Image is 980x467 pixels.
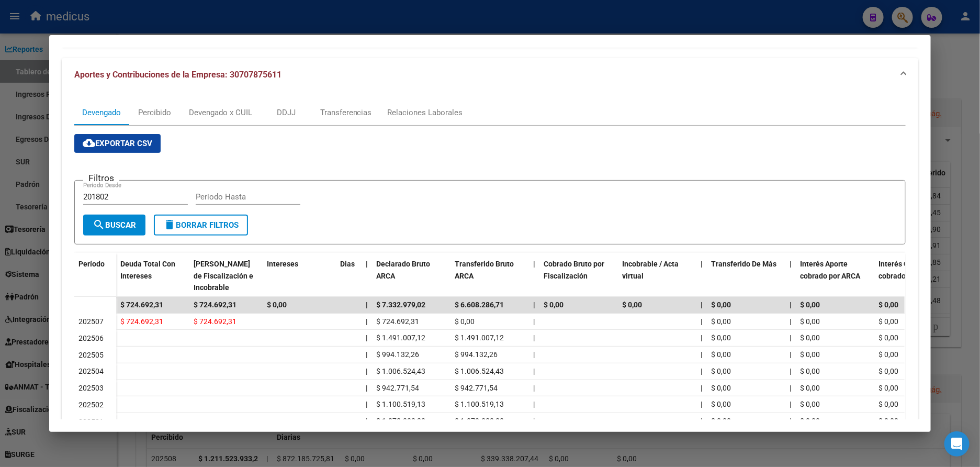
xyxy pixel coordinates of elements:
span: Aportes y Contribuciones de la Empresa: 30707875611 [74,70,281,80]
span: $ 0,00 [712,301,731,309]
datatable-header-cell: Período [74,253,116,297]
span: 202505 [78,351,104,359]
div: Relaciones Laborales [388,107,463,118]
span: | [366,417,368,425]
span: | [790,417,792,425]
datatable-header-cell: Deuda Bruta Neto de Fiscalización e Incobrable [189,253,263,299]
span: $ 0,00 [879,417,899,425]
span: $ 0,00 [712,367,731,375]
mat-icon: search [93,218,105,231]
span: $ 0,00 [712,333,731,342]
span: 202503 [78,384,104,392]
span: | [701,317,703,326]
div: Devengado x CUIL [189,107,252,118]
span: $ 0,00 [712,417,731,425]
span: $ 0,00 [879,333,899,342]
span: $ 1.006.524,43 [455,367,504,375]
span: Período [78,260,105,268]
span: $ 0,00 [801,367,820,375]
span: | [701,367,703,375]
span: $ 942.771,54 [455,384,498,392]
datatable-header-cell: Dias [336,253,362,299]
span: $ 1.100.519,13 [377,400,426,408]
datatable-header-cell: Transferido Bruto ARCA [451,253,530,299]
span: | [534,301,536,309]
span: | [366,260,368,268]
span: $ 0,00 [801,384,820,392]
datatable-header-cell: Declarado Bruto ARCA [373,253,451,299]
span: $ 0,00 [801,350,820,359]
span: | [366,333,368,342]
span: | [701,384,703,392]
span: $ 0,00 [879,400,899,408]
span: $ 1.073.332,23 [455,417,504,425]
span: | [366,384,368,392]
span: $ 0,00 [712,384,731,392]
span: $ 0,00 [712,317,731,326]
span: $ 0,00 [879,350,899,359]
span: | [366,400,368,408]
span: | [534,400,535,408]
datatable-header-cell: Incobrable / Acta virtual [618,253,697,299]
span: Cobrado Bruto por Fiscalización [544,260,605,280]
span: $ 0,00 [712,400,731,408]
span: Interés Contribución cobrado por ARCA [879,260,947,280]
span: | [790,260,792,268]
span: | [790,367,792,375]
span: $ 0,00 [455,317,475,326]
span: $ 0,00 [801,417,820,425]
span: | [366,350,368,359]
span: $ 0,00 [879,367,899,375]
span: | [701,333,703,342]
datatable-header-cell: | [362,253,373,299]
span: $ 0,00 [712,350,731,359]
span: 202506 [78,334,104,342]
span: $ 724.692,31 [377,317,420,326]
span: | [366,301,368,309]
mat-expansion-panel-header: Aportes y Contribuciones de la Empresa: 30707875611 [62,58,919,92]
span: Transferido Bruto ARCA [455,260,514,280]
span: | [790,317,792,326]
span: | [534,260,536,268]
span: [PERSON_NAME] de Fiscalización e Incobrable [194,260,253,292]
span: | [534,350,535,359]
span: $ 942.771,54 [377,384,420,392]
span: $ 6.608.286,71 [455,301,504,309]
span: $ 724.692,31 [194,317,236,326]
button: Buscar [83,215,145,236]
span: $ 724.692,31 [194,301,236,309]
span: Transferido De Más [712,260,777,268]
span: $ 0,00 [544,301,564,309]
span: $ 0,00 [879,301,899,309]
span: $ 994.132,26 [455,350,498,359]
span: | [534,367,535,375]
span: Dias [340,260,355,268]
span: $ 0,00 [801,317,820,326]
div: DDJJ [277,107,296,118]
span: $ 724.692,31 [120,317,163,326]
span: | [701,301,703,309]
span: | [790,350,792,359]
div: Open Intercom Messenger [944,431,970,457]
span: | [790,333,792,342]
span: Intereses [267,260,298,268]
span: | [701,400,703,408]
span: Borrar Filtros [163,220,239,230]
span: | [366,317,368,326]
datatable-header-cell: Intereses [263,253,336,299]
span: Incobrable / Acta virtual [623,260,679,280]
div: Devengado [82,107,121,118]
span: | [534,417,535,425]
span: | [701,417,703,425]
span: | [534,317,535,326]
span: | [701,350,703,359]
div: Transferencias [320,107,372,118]
span: $ 1.491.007,12 [455,333,504,342]
span: Declarado Bruto ARCA [377,260,431,280]
span: | [790,400,792,408]
span: Interés Aporte cobrado por ARCA [801,260,861,280]
datatable-header-cell: | [786,253,796,299]
mat-icon: cloud_download [83,137,95,149]
div: Percibido [138,107,171,118]
span: $ 1.006.524,43 [377,367,426,375]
